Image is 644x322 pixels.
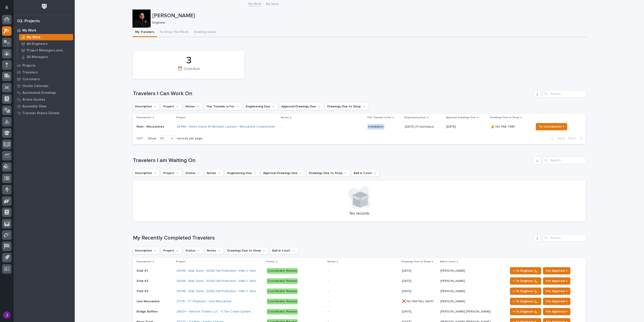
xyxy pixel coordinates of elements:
[133,133,146,144] p: 1 of 1
[22,91,56,95] p: Automated Drawings
[17,19,40,24] div: 02. Projects
[446,115,476,120] p: Approval Drawings Due
[183,247,203,254] button: Status
[176,269,256,273] a: 25348 - Stair Zone - EDGE Fall Protection - Path C Yard
[244,103,278,110] button: Engineering Due
[14,76,75,82] a: Customers
[367,115,391,120] p: This Traveler is For
[161,103,182,110] button: Project
[176,115,186,120] p: Project
[328,300,329,303] div: -
[402,299,435,303] p: ❌ NO INSTALL DATE!
[137,278,149,283] p: Stair #2
[440,278,466,283] p: [PERSON_NAME]
[183,103,202,110] button: Notes
[133,103,159,110] button: Description
[176,300,232,303] a: 27178 - CT Polymers - Line Mezzanine
[440,259,456,264] p: Ball in Court
[225,169,259,177] button: Engineering Due
[14,62,75,69] a: Projects
[543,234,586,242] input: Search
[22,64,36,68] p: Projects
[137,125,173,129] p: Main - Mezzanines
[133,157,532,164] h1: Travelers I am Waiting On
[141,55,237,66] div: 3
[132,28,157,37] button: My Travelers
[510,288,541,295] button: ← To Engineer 📐
[22,70,38,75] p: Travelers
[568,136,578,140] span: Next
[281,115,289,120] p: Notes
[157,28,191,37] button: To Shop This Week
[133,286,586,296] tr: Stair #3Stair #3 25348 - Stair Zone - EDGE Fall Protection - Path C Yard Coordinator Review- [DAT...
[177,125,275,129] a: 26486 - Notre Dame St Michaels Laundry - Mezzanine Components
[267,268,298,274] div: Coordinator Review
[133,90,532,97] h1: Travelers I Can Work On
[14,89,75,96] a: Automated Drawings
[152,21,583,25] p: Engineer
[17,34,75,40] a: My Work
[176,279,256,283] a: 25348 - Stair Zone - EDGE Fall Protection - Path C Yard
[204,103,242,110] button: This Traveler is For
[328,279,329,283] div: -
[14,82,75,89] a: Onsite Calendar
[567,136,586,140] button: Next
[205,169,223,177] button: Notes
[440,299,466,303] p: [PERSON_NAME]
[133,307,586,317] tr: Bridge BuffersBridge Buffers 26624 - Hillcrest Trailers LLC - 5 Ton Crane System Coordinator Revi...
[307,169,350,177] button: Drawings Due to Shop
[14,69,75,76] a: Travelers
[267,309,298,315] div: Coordinator Review
[133,235,532,241] h1: My Recently Completed Travelers
[176,310,251,314] a: 26624 - Hillcrest Trailers LLC - 5 Ton Crane System
[161,169,182,177] button: Project
[543,157,586,164] div: Search
[270,247,298,254] button: Ball in Court
[548,136,567,140] button: Back
[133,122,586,132] tr: Main - Mezzanines26486 - Notre Dame St Michaels Laundry - Mezzanine Components - Installation[DAT...
[133,266,586,276] tr: Stair #1Stair #1 25348 - Stair Zone - EDGE Fall Protection - Path C Yard Coordinator Review- [DAT...
[543,298,570,305] button: For Approval →
[543,90,586,97] input: Search
[510,277,541,285] button: ← To Engineer 📐
[546,288,567,294] span: For Approval →
[133,276,586,286] tr: Stair #2Stair #2 25348 - Stair Zone - EDGE Fall Protection - Path C Yard Coordinator Review- [DAT...
[325,103,368,110] button: Drawings Due to Shop
[328,310,329,314] div: -
[546,278,567,284] span: For Approval →
[440,309,492,314] p: [PERSON_NAME] [PERSON_NAME]
[176,289,256,293] a: 25348 - Stair Zone - EDGE Fall Protection - Path C Yard
[513,288,538,294] span: ← To Engineer 📐
[539,124,564,129] span: To Coordinator →
[402,309,412,314] p: [DATE]
[543,288,570,295] button: For Approval →
[148,137,156,140] p: Show
[14,96,75,103] a: Active Quotes
[22,77,40,81] p: Customers
[27,48,71,53] p: Project Managers and Engineers
[158,136,169,141] div: 30
[17,41,75,47] a: All Engineers
[261,169,305,177] button: Approval Drawings Due
[248,1,261,6] a: My Work
[510,267,541,274] button: ← To Engineer 📐
[141,67,237,76] div: ⏰ Overdue
[513,309,538,314] span: ← To Engineer 📐
[2,310,12,320] button: users-avatar
[14,27,75,34] a: My Work
[352,169,379,177] button: Ball in Court
[137,309,159,314] p: Bridge Buffers
[267,278,298,284] div: Coordinator Review
[205,247,223,254] button: Notes
[510,308,541,315] button: ← To Engineer 📐
[281,125,282,129] div: -
[266,259,275,264] p: Status
[328,269,329,273] div: -
[22,111,60,115] p: Traveler Status Details
[152,12,585,19] p: [PERSON_NAME]
[513,299,538,304] span: ← To Engineer 📐
[27,35,41,39] p: My Work
[440,268,466,273] p: [PERSON_NAME]
[191,28,219,37] button: Drawing Issues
